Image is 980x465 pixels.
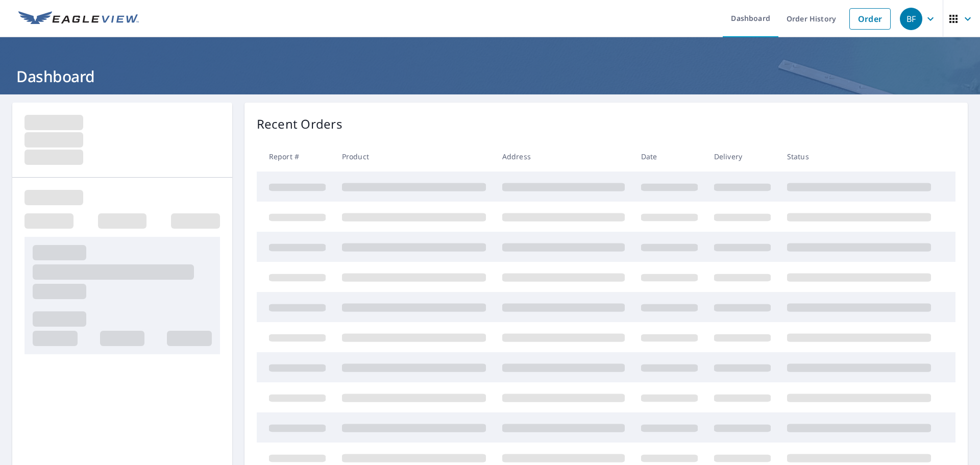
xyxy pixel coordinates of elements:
[494,141,633,172] th: Address
[900,8,922,30] div: BF
[12,66,968,87] h1: Dashboard
[633,141,706,172] th: Date
[849,8,891,30] a: Order
[18,11,139,27] img: EV Logo
[706,141,779,172] th: Delivery
[257,115,342,133] p: Recent Orders
[257,141,334,172] th: Report #
[334,141,494,172] th: Product
[779,141,939,172] th: Status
